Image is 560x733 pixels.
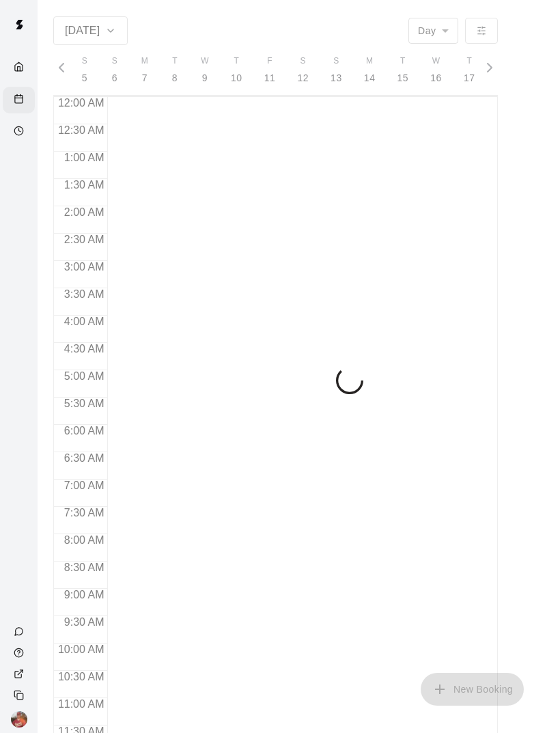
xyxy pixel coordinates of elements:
[172,71,178,85] p: 8
[82,55,87,68] span: S
[419,51,453,89] button: W16
[466,55,472,68] span: T
[201,55,209,68] span: W
[190,51,220,89] button: W9
[55,644,108,655] span: 10:00 AM
[61,261,108,273] span: 3:00 AM
[160,51,190,89] button: T8
[55,124,108,136] span: 12:30 AM
[61,589,108,600] span: 9:00 AM
[220,51,253,89] button: T10
[70,51,100,89] button: S5
[100,51,130,89] button: S6
[453,51,486,89] button: T17
[267,55,272,68] span: F
[61,343,108,355] span: 4:30 AM
[397,71,409,85] p: 15
[234,55,239,68] span: T
[141,55,148,68] span: M
[320,51,353,89] button: S13
[421,682,524,694] span: You don't have the permission to add bookings
[297,71,309,85] p: 12
[61,288,108,300] span: 3:30 AM
[55,671,108,682] span: 10:30 AM
[300,55,306,68] span: S
[353,51,387,89] button: M14
[142,71,148,85] p: 7
[3,621,38,642] a: Contact Us
[231,71,242,85] p: 10
[61,152,108,163] span: 1:00 AM
[61,398,108,409] span: 5:30 AM
[202,71,208,85] p: 9
[430,71,442,85] p: 16
[364,71,376,85] p: 14
[130,51,160,89] button: M7
[61,507,108,518] span: 7:30 AM
[264,71,276,85] p: 11
[55,698,108,710] span: 11:00 AM
[11,711,27,728] img: Rick White
[61,534,108,546] span: 8:00 AM
[61,616,108,628] span: 9:30 AM
[61,425,108,437] span: 6:00 AM
[172,55,178,68] span: T
[333,55,339,68] span: S
[3,684,38,706] div: Copy public page link
[432,55,440,68] span: W
[464,71,475,85] p: 17
[61,562,108,573] span: 8:30 AM
[366,55,373,68] span: M
[61,206,108,218] span: 2:00 AM
[286,51,320,89] button: S12
[61,234,108,245] span: 2:30 AM
[3,642,38,663] a: Visit help center
[253,51,287,89] button: F11
[331,71,342,85] p: 13
[387,51,420,89] button: T15
[5,11,33,38] img: Swift logo
[112,55,117,68] span: S
[55,97,108,109] span: 12:00 AM
[400,55,406,68] span: T
[112,71,117,85] p: 6
[61,452,108,464] span: 6:30 AM
[61,370,108,382] span: 5:00 AM
[3,663,38,684] a: View public page
[61,480,108,491] span: 7:00 AM
[61,316,108,327] span: 4:00 AM
[82,71,87,85] p: 5
[61,179,108,191] span: 1:30 AM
